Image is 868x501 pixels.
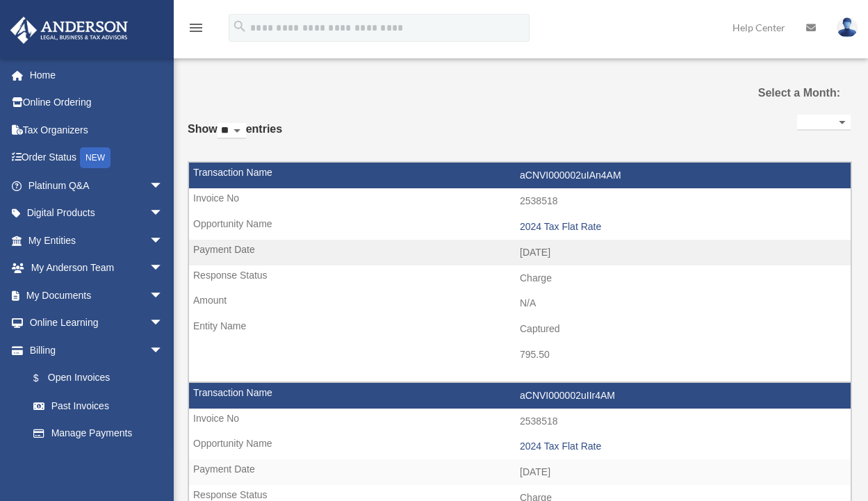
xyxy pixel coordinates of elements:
a: My Documentsarrow_drop_down [10,281,184,309]
td: aCNVI000002uIAn4AM [189,163,851,189]
div: 2024 Tax Flat Rate [520,441,844,452]
td: 2538518 [189,188,851,215]
span: arrow_drop_down [149,281,177,310]
td: Captured [189,316,851,343]
i: menu [188,19,204,36]
a: My Anderson Teamarrow_drop_down [10,254,184,282]
td: N/A [189,290,851,317]
a: Online Learningarrow_drop_down [10,309,184,337]
a: Past Invoices [19,392,177,420]
div: 2024 Tax Flat Rate [520,221,844,233]
select: Showentries [218,123,246,139]
span: arrow_drop_down [149,336,177,365]
a: Home [10,61,184,89]
span: $ [41,370,48,387]
span: arrow_drop_down [149,199,177,228]
a: Billingarrow_drop_down [10,336,184,364]
a: Manage Payments [19,420,184,447]
a: menu [188,24,204,36]
a: Digital Productsarrow_drop_down [10,199,184,227]
label: Show entries [188,120,282,153]
td: 795.50 [189,342,851,368]
td: 2538518 [189,409,851,435]
a: Tax Organizers [10,116,184,144]
td: [DATE] [189,459,851,486]
label: Select a Month: [751,83,840,103]
td: [DATE] [189,240,851,266]
a: $Open Invoices [19,364,184,393]
img: Anderson Advisors Platinum Portal [6,17,132,44]
img: User Pic [837,17,858,38]
a: Online Ordering [10,89,184,117]
td: Charge [189,265,851,292]
a: Events Calendar [10,447,184,475]
a: Platinum Q&Aarrow_drop_down [10,172,184,199]
td: aCNVI000002uIIr4AM [189,383,851,409]
span: arrow_drop_down [149,254,177,283]
div: NEW [80,147,110,168]
span: arrow_drop_down [149,227,177,255]
a: My Entitiesarrow_drop_down [10,227,184,254]
span: arrow_drop_down [149,309,177,338]
a: Order StatusNEW [10,144,184,172]
i: search [232,19,247,34]
span: arrow_drop_down [149,172,177,200]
